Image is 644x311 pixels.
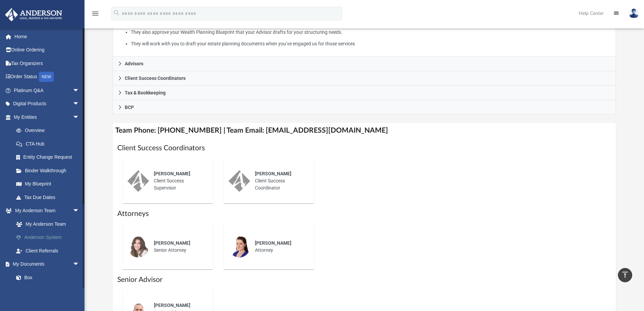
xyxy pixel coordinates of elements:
[5,204,90,218] a: My Anderson Teamarrow_drop_down
[73,84,86,97] span: arrow_drop_down
[91,13,99,18] a: menu
[250,235,309,259] div: Attorney
[229,236,250,258] img: thumbnail
[73,110,86,124] span: arrow_drop_down
[117,209,612,219] h1: Attorneys
[250,165,309,196] div: Client Success Coordinator
[73,97,86,111] span: arrow_drop_down
[117,275,612,285] h1: Senior Advisor
[149,235,208,259] div: Senior Attorney
[3,8,64,21] img: Anderson Advisors Platinum Portal
[5,110,90,124] a: My Entitiesarrow_drop_down
[125,76,186,81] span: Client Success Coordinators
[5,57,90,70] a: Tax Organizers
[5,30,90,43] a: Home
[5,258,86,271] a: My Documentsarrow_drop_down
[9,244,90,258] a: Client Referrals
[117,143,612,153] h1: Client Success Coordinators
[113,71,616,86] a: Client Success Coordinators
[5,70,90,84] a: Order StatusNEW
[618,268,632,282] a: vertical_align_top
[9,124,90,137] a: Overview
[73,258,86,271] span: arrow_drop_down
[9,217,86,231] a: My Anderson Team
[125,105,134,110] span: BCP
[154,171,190,176] span: [PERSON_NAME]
[131,28,611,37] li: They also approve your Wealth Planning Blueprint that your Advisor drafts for your structuring ne...
[125,61,143,66] span: Advisors
[113,100,616,115] a: BCP
[9,284,86,298] a: Meeting Minutes
[255,240,291,246] span: [PERSON_NAME]
[621,271,629,279] i: vertical_align_top
[9,137,90,151] a: CTA Hub
[154,303,190,308] span: [PERSON_NAME]
[127,170,149,192] img: thumbnail
[9,164,90,177] a: Binder Walkthrough
[9,177,86,191] a: My Blueprint
[131,40,611,48] li: They will work with you to draft your estate planning documents when you’ve engaged us for those ...
[113,86,616,100] a: Tax & Bookkeeping
[5,84,90,97] a: Platinum Q&Aarrow_drop_down
[5,97,90,111] a: Digital Productsarrow_drop_down
[9,231,90,244] a: Anderson System
[9,151,90,164] a: Entity Change Request
[125,90,166,95] span: Tax & Bookkeeping
[9,271,83,284] a: Box
[255,171,291,176] span: [PERSON_NAME]
[113,9,120,17] i: search
[91,9,99,18] i: menu
[229,170,250,192] img: thumbnail
[629,8,639,18] img: User Pic
[39,72,54,82] div: NEW
[9,191,90,204] a: Tax Due Dates
[5,43,90,57] a: Online Ordering
[127,236,149,258] img: thumbnail
[154,240,190,246] span: [PERSON_NAME]
[149,165,208,196] div: Client Success Supervisor
[113,57,616,71] a: Advisors
[113,123,616,138] h4: Team Phone: [PHONE_NUMBER] | Team Email: [EMAIL_ADDRESS][DOMAIN_NAME]
[73,204,86,218] span: arrow_drop_down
